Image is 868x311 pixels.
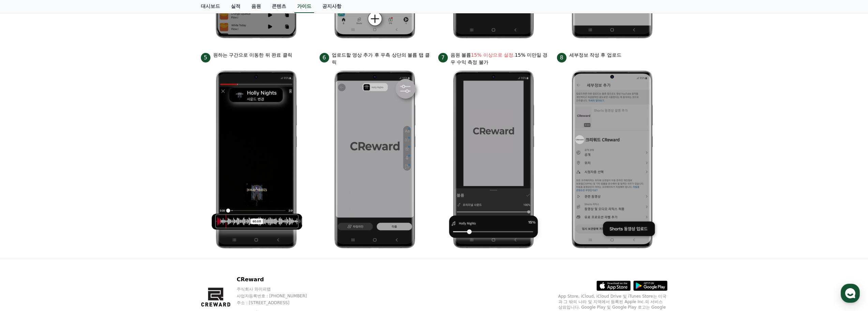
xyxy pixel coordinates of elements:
p: 음원 볼륨 15% 미만일 경우 수익 측정 불가 [451,52,549,66]
a: 홈 [2,216,45,234]
p: 주식회사 와이피랩 [237,286,320,292]
p: 주소 : [STREET_ADDRESS] [237,300,320,306]
img: 5.png [206,66,306,253]
span: 8 [557,53,567,62]
a: 설정 [88,216,131,234]
span: 대화 [62,227,71,232]
bold: 15% 이상으로 설정. [471,52,515,58]
a: 대화 [45,216,88,234]
p: 원하는 구간으로 이동한 뒤 완료 클릭 [213,52,292,59]
span: 6 [320,53,329,62]
p: CReward [237,275,320,284]
span: 홈 [21,227,26,232]
p: 세부정보 작성 후 업로드 [569,52,621,59]
img: 8.png [562,66,662,253]
img: 6.png [325,66,425,253]
span: 5 [201,53,210,62]
p: 업로드할 영상 추가 후 우측 상단의 볼륨 탭 클릭 [332,52,430,66]
span: 7 [438,53,448,62]
p: 사업자등록번호 : [PHONE_NUMBER] [237,293,320,299]
img: 7.png [444,66,543,253]
span: 설정 [105,227,114,232]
